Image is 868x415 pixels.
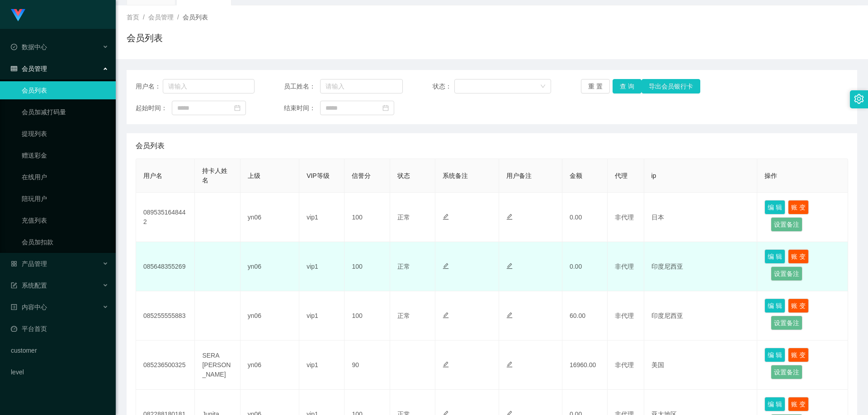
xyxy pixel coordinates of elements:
[11,363,108,381] a: level
[127,31,163,45] h1: 会员列表
[644,340,758,390] td: 美国
[22,211,108,229] a: 充值列表
[433,82,455,91] span: 状态：
[11,9,25,22] img: logo.9652507e.png
[183,14,208,21] span: 会员列表
[136,103,172,113] span: 起始时间：
[143,14,145,21] span: /
[11,304,17,310] i: 图标: profile
[397,172,410,179] span: 状态
[320,79,403,93] input: 请输入
[615,361,634,368] span: 非代理
[352,172,371,179] span: 信誉分
[299,242,344,291] td: vip1
[562,291,608,340] td: 60.00
[11,303,47,311] span: 内容中心
[284,82,320,91] span: 员工姓名：
[615,263,634,270] span: 非代理
[788,348,809,362] button: 账 变
[136,242,195,291] td: 085648355269
[570,172,582,179] span: 金额
[11,260,47,267] span: 产品管理
[771,316,802,330] button: 设置备注
[764,172,777,179] span: 操作
[241,242,299,291] td: yn06
[248,172,260,179] span: 上级
[771,365,802,379] button: 设置备注
[642,79,700,93] button: 导出会员银行卡
[443,263,449,269] i: 图标: edit
[241,291,299,340] td: yn06
[136,140,165,151] span: 会员列表
[506,312,513,318] i: 图标: edit
[22,146,108,164] a: 赠送彩金
[307,172,330,179] span: VIP等级
[788,298,809,313] button: 账 变
[127,14,139,21] span: 首页
[615,214,634,221] span: 非代理
[299,291,344,340] td: vip1
[195,340,240,390] td: SERA [PERSON_NAME]
[397,214,410,221] span: 正常
[764,200,785,214] button: 编 辑
[177,14,179,21] span: /
[241,340,299,390] td: yn06
[22,103,108,121] a: 会员加减打码量
[443,361,449,368] i: 图标: edit
[22,233,108,251] a: 会员加扣款
[443,172,468,179] span: 系统备注
[397,312,410,319] span: 正常
[506,172,532,179] span: 用户备注
[299,193,344,242] td: vip1
[11,261,17,267] i: 图标: appstore-o
[788,249,809,264] button: 账 变
[22,168,108,186] a: 在线用户
[344,340,390,390] td: 90
[202,167,227,184] span: 持卡人姓名
[11,320,108,338] a: 图标: dashboard平台首页
[615,312,634,319] span: 非代理
[764,348,785,362] button: 编 辑
[11,65,17,72] i: 图标: table
[143,172,162,179] span: 用户名
[11,43,47,51] span: 数据中心
[764,298,785,313] button: 编 辑
[299,340,344,390] td: vip1
[615,172,627,179] span: 代理
[241,193,299,242] td: yn06
[136,193,195,242] td: 0895351648442
[11,44,17,50] i: 图标: check-circle-o
[397,263,410,270] span: 正常
[644,193,758,242] td: 日本
[22,81,108,99] a: 会员列表
[506,214,513,220] i: 图标: edit
[562,193,608,242] td: 0.00
[644,242,758,291] td: 印度尼西亚
[344,193,390,242] td: 100
[443,214,449,220] i: 图标: edit
[11,282,47,289] span: 系统配置
[644,291,758,340] td: 印度尼西亚
[148,14,174,21] span: 会员管理
[540,84,546,90] i: 图标: down
[651,172,656,179] span: ip
[562,340,608,390] td: 16960.00
[764,397,785,411] button: 编 辑
[11,282,17,289] i: 图标: form
[136,340,195,390] td: 085236500325
[771,266,802,281] button: 设置备注
[284,103,320,113] span: 结束时间：
[771,217,802,232] button: 设置备注
[22,190,108,208] a: 陪玩用户
[788,397,809,411] button: 账 变
[613,79,642,93] button: 查 询
[163,79,255,93] input: 请输入
[788,200,809,214] button: 账 变
[854,94,864,104] i: 图标: setting
[443,312,449,318] i: 图标: edit
[11,65,47,72] span: 会员管理
[344,291,390,340] td: 100
[136,82,163,91] span: 用户名：
[506,263,513,269] i: 图标: edit
[22,125,108,143] a: 提现列表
